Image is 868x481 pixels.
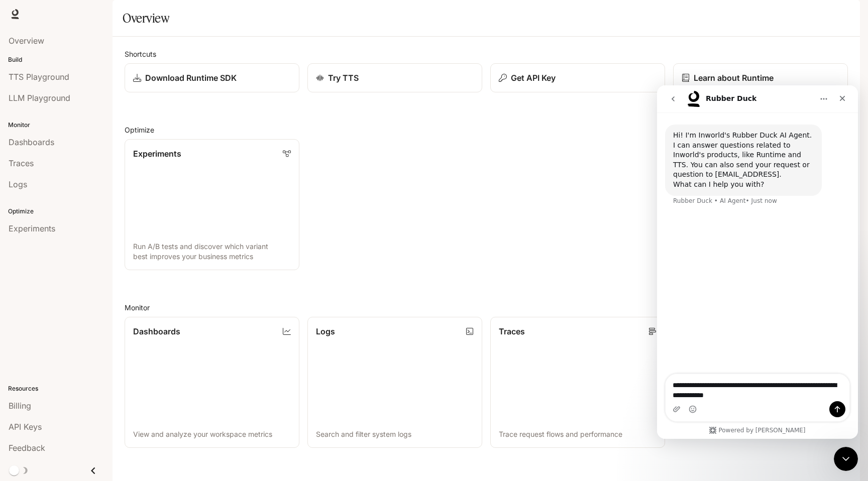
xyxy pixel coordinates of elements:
a: Learn about Runtime [673,63,848,92]
a: Try TTS [307,63,482,92]
a: TracesTrace request flows and performance [490,317,665,448]
p: Dashboards [133,325,180,337]
h2: Shortcuts [125,49,848,59]
p: Experiments [133,148,181,160]
p: Get API Key [511,72,556,84]
h2: Monitor [125,302,848,313]
a: LogsSearch and filter system logs [307,317,482,448]
p: Search and filter system logs [316,429,474,439]
a: ExperimentsRun A/B tests and discover which variant best improves your business metrics [125,139,299,270]
p: Download Runtime SDK [145,72,237,84]
p: Trace request flows and performance [499,429,657,439]
p: View and analyze your workspace metrics [133,429,291,439]
a: Download Runtime SDK [125,63,299,92]
iframe: Intercom live chat [834,447,858,471]
a: DashboardsView and analyze your workspace metrics [125,317,299,448]
p: Learn about Runtime [694,72,774,84]
button: Get API Key [490,63,665,92]
p: Traces [499,325,525,337]
p: Logs [316,325,335,337]
p: Try TTS [328,72,359,84]
iframe: Intercom live chat [657,85,858,439]
h2: Optimize [125,125,848,135]
p: Run A/B tests and discover which variant best improves your business metrics [133,242,291,262]
h1: Overview [123,8,169,28]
